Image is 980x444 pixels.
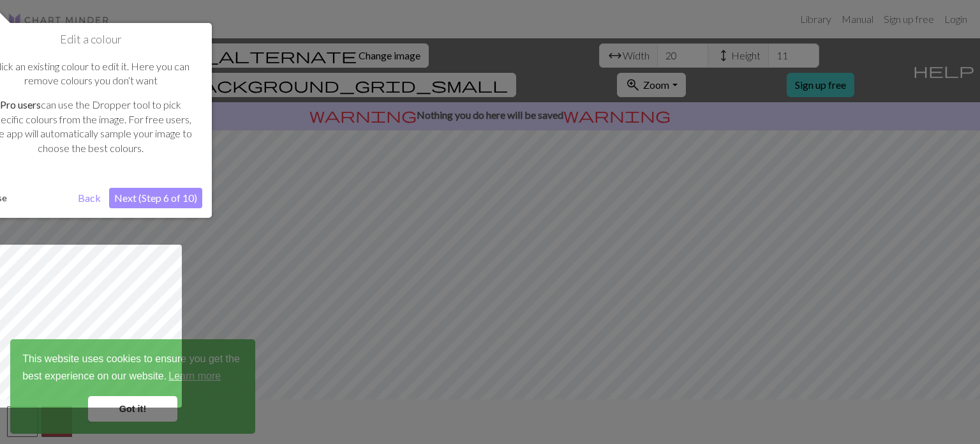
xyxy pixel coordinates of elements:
[73,188,106,208] button: Back
[109,188,202,208] button: Next (Step 6 of 10)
